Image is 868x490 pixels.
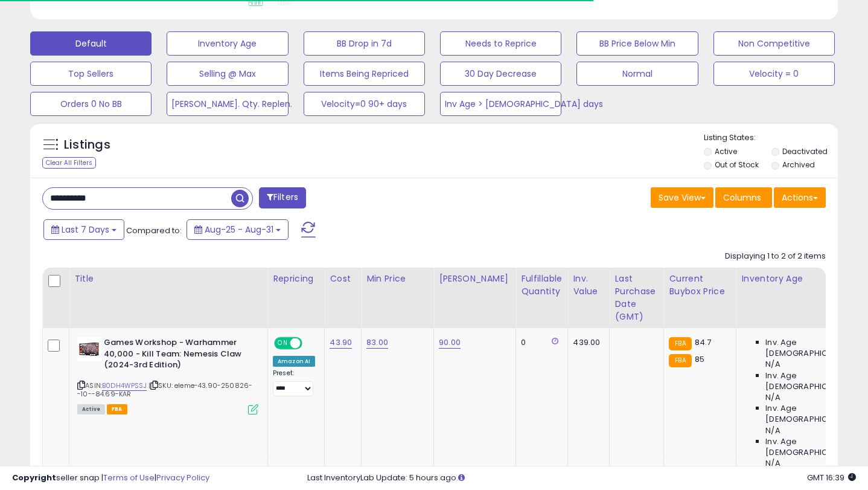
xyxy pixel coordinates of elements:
span: Compared to: [126,225,182,236]
a: B0DH4WPSSJ [102,381,147,391]
b: Games Workshop - Warhammer 40,000 - Kill Team: Nemesis Claw (2024-3rd Edition) [104,337,251,374]
strong: Copyright [12,472,56,483]
img: 41U1sbGUDRL._SL40_.jpg [77,337,101,361]
button: Normal [576,62,698,86]
small: FBA [669,354,691,367]
div: Clear All Filters [42,157,96,169]
div: 0 [521,337,558,348]
label: Active [715,146,737,156]
div: Repricing [273,272,319,285]
button: 30 Day Decrease [440,62,561,86]
small: FBA [669,337,691,350]
div: Cost [330,272,356,285]
button: Velocity = 0 [713,62,835,86]
button: Top Sellers [30,62,152,86]
a: 90.00 [439,337,461,349]
div: Last InventoryLab Update: 5 hours ago. [307,472,856,484]
button: Columns [715,187,772,208]
button: [PERSON_NAME]. Qty. Replen. [167,92,288,116]
button: Inv Age > [DEMOGRAPHIC_DATA] days [440,92,561,116]
a: 83.00 [366,337,388,349]
div: Last Purchase Date (GMT) [614,272,659,323]
div: Fulfillable Quantity [521,272,563,298]
span: | SKU: eleme-43.90-250826--10--84.69-KAR [77,381,252,399]
div: ASIN: [77,337,258,413]
span: Last 7 Days [62,224,109,236]
span: FBA [107,404,127,414]
span: OFF [301,338,320,349]
button: Selling @ Max [167,62,288,86]
a: Privacy Policy [156,472,209,483]
a: 43.90 [330,337,352,349]
button: Default [30,31,152,56]
button: BB Price Below Min [576,31,698,56]
label: Deactivated [782,146,828,156]
p: Listing States: [704,132,838,144]
div: [PERSON_NAME] [439,272,511,285]
div: Inv. value [573,272,604,298]
span: 84.7 [695,337,712,348]
div: Displaying 1 to 2 of 2 items [725,251,826,262]
span: N/A [765,425,780,436]
button: Aug-25 - Aug-31 [187,219,289,240]
span: 85 [695,353,704,365]
button: Needs to Reprice [440,31,561,56]
button: Orders 0 No BB [30,92,152,116]
span: N/A [765,392,780,403]
div: Min Price [366,272,429,285]
label: Archived [782,160,815,170]
button: Filters [259,187,306,208]
span: All listings currently available for purchase on Amazon [77,404,105,414]
button: Last 7 Days [43,219,124,240]
div: Title [74,272,263,285]
h5: Listings [64,137,110,153]
span: Aug-25 - Aug-31 [205,224,273,236]
span: Columns [723,192,761,204]
button: Save View [651,187,713,208]
button: Non Competitive [713,31,835,56]
div: Amazon AI [273,356,315,367]
label: Out of Stock [715,160,759,170]
div: Current Buybox Price [669,272,731,298]
div: 439.00 [573,337,600,348]
button: Items Being Repriced [304,62,425,86]
span: ON [275,338,290,349]
button: Actions [774,187,826,208]
button: Velocity=0 90+ days [304,92,425,116]
a: Terms of Use [103,472,155,483]
button: BB Drop in 7d [304,31,425,56]
span: N/A [765,359,780,370]
div: Preset: [273,369,315,396]
button: Inventory Age [167,31,288,56]
div: seller snap | | [12,472,209,484]
span: 2025-09-10 16:39 GMT [807,472,856,483]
